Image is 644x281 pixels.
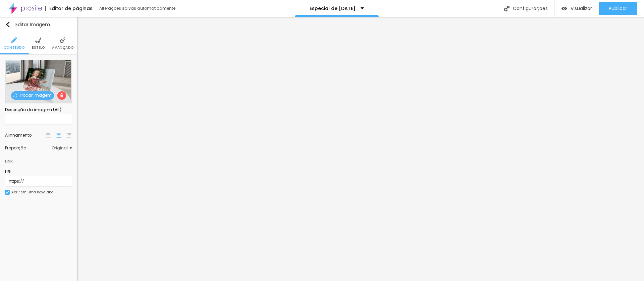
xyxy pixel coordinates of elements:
[5,157,13,165] div: Link
[5,133,45,137] div: Alinhamento
[52,146,72,150] span: Original
[66,133,71,138] img: paragraph-right-align.svg
[52,46,73,49] span: Avançado
[5,22,50,27] div: Editar Imagem
[5,153,72,166] div: Link
[599,2,637,15] button: Publicar
[46,133,51,138] img: paragraph-left-align.svg
[11,91,54,100] span: Trocar imagem
[60,37,66,43] img: Icone
[32,46,45,49] span: Estilo
[6,191,9,194] img: Icone
[555,2,599,15] button: Visualizar
[5,22,10,27] img: Icone
[561,6,567,11] img: view-1.svg
[77,17,644,281] iframe: Editor
[45,6,93,11] div: Editor de páginas
[60,93,64,97] img: Icone
[11,37,17,43] img: Icone
[5,146,52,150] div: Proporção
[11,191,54,194] div: Abrir em uma nova aba
[504,6,509,11] img: Icone
[5,107,72,113] div: Descrição da imagem (Alt)
[571,6,592,11] span: Visualizar
[4,46,25,49] span: Conteúdo
[609,6,627,11] span: Publicar
[56,133,61,138] img: paragraph-center-align.svg
[13,93,17,97] img: Icone
[99,6,176,10] div: Alterações salvas automaticamente
[310,6,356,11] p: Especial de [DATE]
[5,169,72,175] div: URL
[35,37,41,43] img: Icone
